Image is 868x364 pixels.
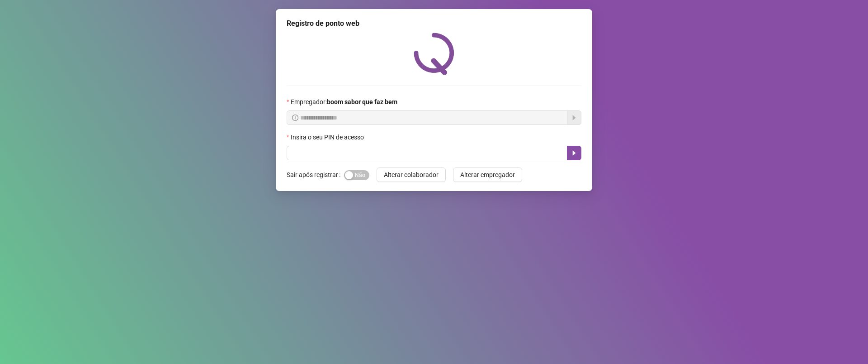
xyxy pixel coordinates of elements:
div: Registro de ponto web [287,18,581,29]
button: Alterar colaborador [377,168,446,182]
label: Insira o seu PIN de acesso [287,132,370,142]
span: Alterar colaborador [384,170,439,180]
span: caret-right [571,149,578,157]
strong: boom sabor que faz bem [327,98,397,105]
span: Empregador : [291,97,397,107]
span: Alterar empregador [460,170,515,180]
button: Alterar empregador [453,168,522,182]
label: Sair após registrar [287,168,344,182]
span: info-circle [292,115,298,121]
img: QRPoint [414,33,454,75]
